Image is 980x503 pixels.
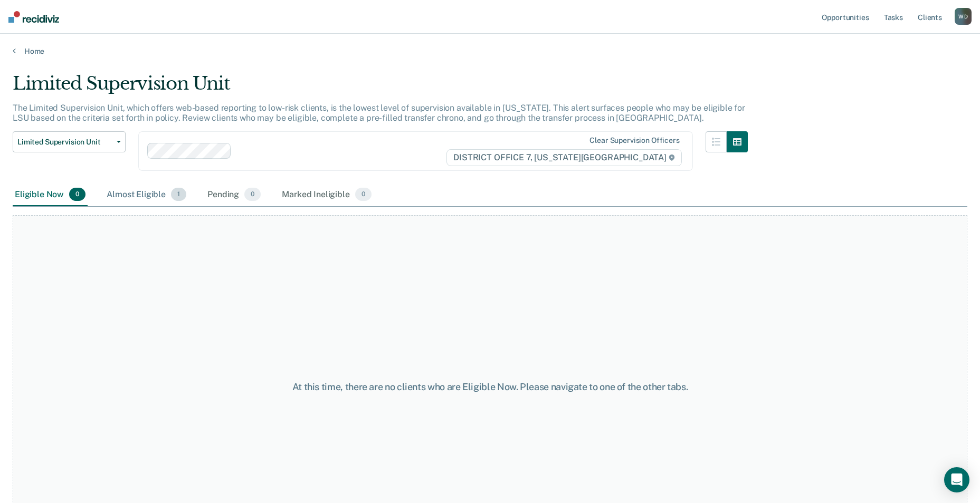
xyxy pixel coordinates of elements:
div: At this time, there are no clients who are Eligible Now. Please navigate to one of the other tabs. [252,381,729,393]
span: 0 [244,188,261,201]
div: W D [955,8,972,25]
span: 0 [69,188,85,201]
div: Almost Eligible1 [104,183,188,207]
div: Pending0 [205,183,263,207]
div: Limited Supervision Unit [13,73,748,103]
button: Limited Supervision Unit [13,131,126,152]
div: Open Intercom Messenger [944,467,969,492]
div: Clear supervision officers [589,136,679,145]
p: The Limited Supervision Unit, which offers web-based reporting to low-risk clients, is the lowest... [13,103,745,123]
span: 0 [355,188,372,201]
img: Recidiviz [8,11,59,23]
span: Limited Supervision Unit [17,138,112,147]
button: WD [955,8,972,25]
span: DISTRICT OFFICE 7, [US_STATE][GEOGRAPHIC_DATA] [446,149,681,166]
a: Home [13,46,967,56]
div: Eligible Now0 [13,183,88,207]
span: 1 [171,188,186,201]
div: Marked Ineligible0 [280,183,374,207]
